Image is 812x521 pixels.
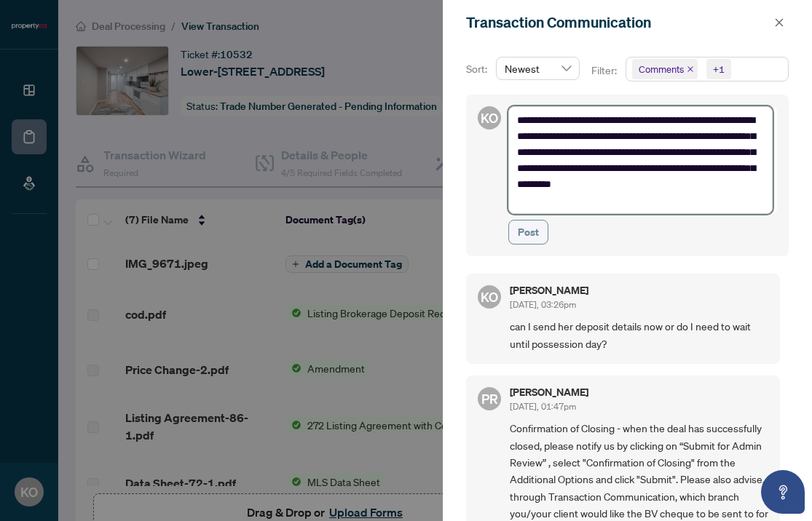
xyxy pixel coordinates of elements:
button: Open asap [761,470,805,514]
button: Post [508,220,548,244]
span: PR [481,389,498,409]
span: Newest [505,57,571,79]
span: Post [518,220,539,244]
p: Filter: [591,63,619,79]
span: can I send her deposit details now or do I need to wait until possession day? [510,318,768,352]
span: close [687,65,694,73]
span: close [774,17,784,28]
span: [DATE], 03:26pm [510,299,576,310]
span: [DATE], 01:47pm [510,401,576,412]
span: Comments [639,62,684,76]
h5: [PERSON_NAME] [510,387,588,397]
div: +1 [713,62,725,76]
span: KO [481,287,498,307]
span: KO [481,108,498,128]
p: Sort: [466,61,490,77]
div: Transaction Communication [466,12,770,33]
h5: [PERSON_NAME] [510,285,588,295]
span: Comments [632,59,698,79]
